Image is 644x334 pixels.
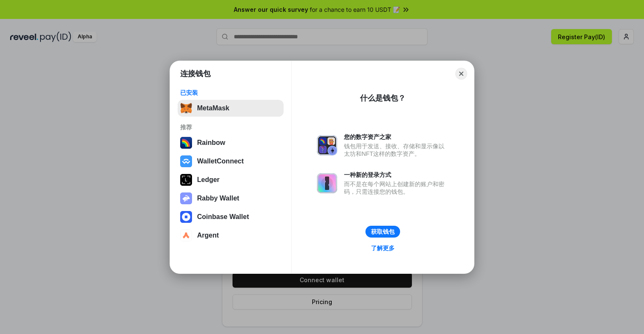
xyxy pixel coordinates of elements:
button: MetaMask [178,100,284,117]
button: Argent [178,227,284,244]
div: Argent [197,232,219,239]
div: WalletConnect [197,158,244,165]
img: svg+xml,%3Csvg%20xmlns%3D%22http%3A%2F%2Fwww.w3.org%2F2000%2Fsvg%22%20fill%3D%22none%22%20viewBox... [317,173,337,193]
div: 了解更多 [371,244,395,252]
img: svg+xml,%3Csvg%20xmlns%3D%22http%3A%2F%2Fwww.w3.org%2F2000%2Fsvg%22%20fill%3D%22none%22%20viewBox... [180,192,192,204]
div: 什么是钱包？ [360,93,406,103]
div: 钱包用于发送、接收、存储和显示像以太坊和NFT这样的数字资产。 [344,142,449,158]
img: svg+xml,%3Csvg%20width%3D%2228%22%20height%3D%2228%22%20viewBox%3D%220%200%2028%2028%22%20fill%3D... [180,211,192,223]
div: MetaMask [197,104,229,112]
img: svg+xml,%3Csvg%20width%3D%2228%22%20height%3D%2228%22%20viewBox%3D%220%200%2028%2028%22%20fill%3D... [180,155,192,167]
div: 获取钱包 [371,228,395,235]
button: Coinbase Wallet [178,208,284,225]
div: 而不是在每个网站上创建新的账户和密码，只需连接您的钱包。 [344,180,449,195]
img: svg+xml,%3Csvg%20width%3D%22120%22%20height%3D%22120%22%20viewBox%3D%220%200%20120%20120%22%20fil... [180,137,192,149]
button: Rainbow [178,134,284,151]
div: 一种新的登录方式 [344,171,449,179]
button: 获取钱包 [365,226,400,238]
button: Close [455,68,467,80]
div: Rainbow [197,139,225,147]
div: 推荐 [180,123,281,131]
div: Coinbase Wallet [197,213,249,221]
div: Rabby Wallet [197,195,239,202]
div: 您的数字资产之家 [344,133,449,141]
h1: 连接钱包 [180,69,211,79]
button: Ledger [178,171,284,188]
img: svg+xml,%3Csvg%20xmlns%3D%22http%3A%2F%2Fwww.w3.org%2F2000%2Fsvg%22%20fill%3D%22none%22%20viewBox... [317,135,337,155]
img: svg+xml,%3Csvg%20fill%3D%22none%22%20height%3D%2233%22%20viewBox%3D%220%200%2035%2033%22%20width%... [180,102,192,114]
div: 已安装 [180,89,281,96]
a: 了解更多 [366,243,400,254]
button: Rabby Wallet [178,190,284,207]
img: svg+xml,%3Csvg%20xmlns%3D%22http%3A%2F%2Fwww.w3.org%2F2000%2Fsvg%22%20width%3D%2228%22%20height%3... [180,174,192,186]
button: WalletConnect [178,153,284,170]
img: svg+xml,%3Csvg%20width%3D%2228%22%20height%3D%2228%22%20viewBox%3D%220%200%2028%2028%22%20fill%3D... [180,230,192,241]
div: Ledger [197,176,219,184]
